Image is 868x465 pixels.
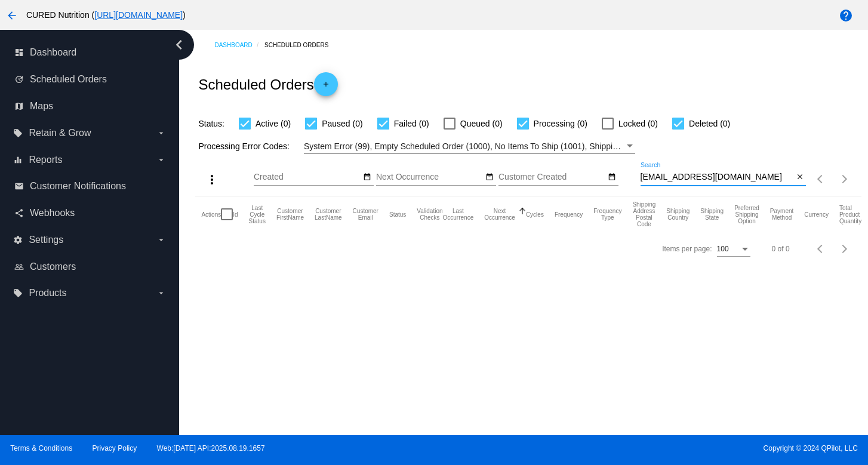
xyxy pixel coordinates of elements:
button: Change sorting for Frequency [555,211,583,218]
i: arrow_drop_down [156,288,166,298]
span: Active (0) [256,116,291,131]
span: Reports [29,155,62,165]
span: Dashboard [30,47,76,58]
span: CURED Nutrition ( ) [26,10,186,20]
button: Change sorting for LastOccurrenceUtc [443,208,474,221]
i: equalizer [13,155,23,165]
span: Queued (0) [460,116,503,131]
button: Change sorting for NextOccurrenceUtc [484,208,515,221]
span: Deleted (0) [689,116,730,131]
i: people_outline [14,262,24,272]
span: Paused (0) [322,116,362,131]
a: update Scheduled Orders [14,70,166,89]
i: arrow_drop_down [156,155,166,165]
i: local_offer [13,128,23,138]
button: Change sorting for CustomerEmail [353,208,378,221]
h2: Scheduled Orders [198,72,337,96]
a: [URL][DOMAIN_NAME] [94,10,183,20]
button: Change sorting for PreferredShippingOption [734,205,759,224]
span: Customer Notifications [30,181,126,192]
button: Previous page [809,237,833,261]
mat-icon: close [796,173,804,182]
i: chevron_left [170,35,189,54]
i: arrow_drop_down [156,128,166,138]
a: Web:[DATE] API:2025.08.19.1657 [157,444,265,452]
a: Terms & Conditions [10,444,72,452]
i: arrow_drop_down [156,235,166,245]
span: Copyright © 2024 QPilot, LLC [444,444,858,452]
mat-select: Filter by Processing Error Codes [304,139,635,154]
span: Failed (0) [394,116,429,131]
span: Status: [198,119,224,128]
span: Processing (0) [534,116,587,131]
button: Change sorting for CustomerFirstName [276,208,304,221]
mat-icon: more_vert [205,173,219,187]
span: Scheduled Orders [30,74,107,85]
button: Previous page [809,167,833,191]
mat-icon: arrow_back [5,8,19,23]
button: Change sorting for FrequencyType [593,208,621,221]
i: update [14,75,24,84]
button: Next page [833,237,857,261]
i: local_offer [13,288,23,298]
span: Customers [30,261,76,272]
mat-icon: date_range [608,173,616,182]
a: Dashboard [214,36,264,54]
i: map [14,101,24,111]
a: share Webhooks [14,204,166,223]
span: 100 [717,245,729,253]
button: Change sorting for CustomerLastName [315,208,342,221]
mat-header-cell: Actions [201,196,221,232]
button: Change sorting for PaymentMethod.Type [770,208,793,221]
span: Locked (0) [618,116,658,131]
a: email Customer Notifications [14,177,166,196]
input: Created [254,173,361,182]
button: Change sorting for Id [233,211,238,218]
input: Search [641,173,794,182]
button: Change sorting for ShippingPostcode [632,201,655,227]
mat-select: Items per page: [717,245,750,254]
a: map Maps [14,97,166,116]
span: Products [29,288,66,298]
i: email [14,181,24,191]
button: Next page [833,167,857,191]
mat-icon: date_range [363,173,371,182]
div: 0 of 0 [772,245,790,253]
input: Customer Created [498,173,606,182]
button: Change sorting for Status [389,211,406,218]
a: people_outline Customers [14,257,166,276]
span: Processing Error Codes: [198,141,290,151]
input: Next Occurrence [376,173,484,182]
button: Change sorting for LastProcessingCycleId [249,205,266,224]
button: Change sorting for ShippingCountry [666,208,690,221]
span: Settings [29,235,63,245]
span: Retain & Grow [29,128,91,138]
i: share [14,208,24,218]
a: dashboard Dashboard [14,43,166,62]
mat-icon: add [319,80,333,94]
i: dashboard [14,48,24,57]
mat-icon: help [839,8,853,23]
button: Clear [793,171,806,184]
span: Webhooks [30,208,75,218]
button: Change sorting for ShippingState [700,208,724,221]
mat-icon: date_range [485,173,494,182]
a: Scheduled Orders [264,36,339,54]
span: Maps [30,101,53,112]
div: Items per page: [662,245,712,253]
i: settings [13,235,23,245]
button: Change sorting for Cycles [526,211,544,218]
button: Change sorting for CurrencyIso [804,211,829,218]
mat-header-cell: Total Product Quantity [839,196,861,232]
a: Privacy Policy [93,444,137,452]
mat-header-cell: Validation Checks [417,196,442,232]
